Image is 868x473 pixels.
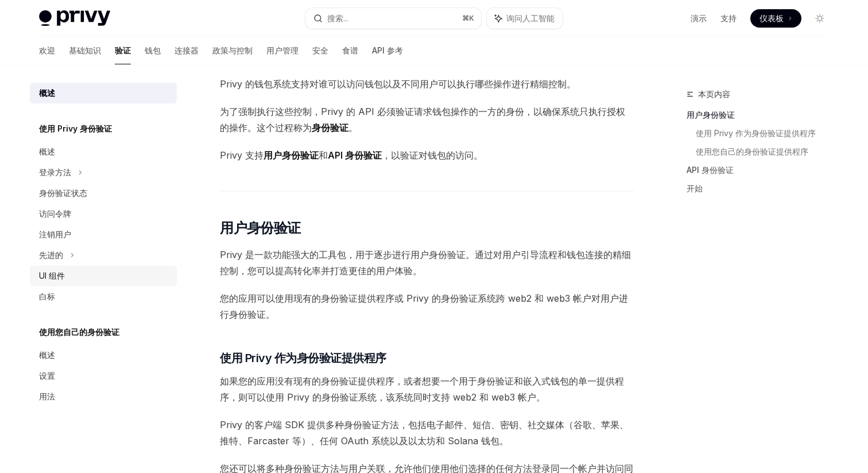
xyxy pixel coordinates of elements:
font: ，以验证对钱包的访问。 [382,149,483,161]
font: 为了强制执行这些控制，Privy 的 API 必须验证请求钱包操作的一方的身份，以确保系统只执行授权的操作。这个过程称为 [220,106,625,133]
font: ⌘ [462,14,469,22]
font: 您的应用可以使用现有的身份验证提供程序或 Privy 的身份验证系统跨 web2 和 web3 帐户对用户进行身份验证。 [220,293,628,320]
font: 安全 [312,45,328,55]
font: 演示 [691,13,707,23]
font: 概述 [39,88,55,98]
a: 注销用户 [30,224,177,245]
font: 本页内容 [698,89,730,99]
font: 搜索... [327,13,348,23]
font: K [469,14,474,22]
font: Privy 的钱包系统支持对谁可以访问钱包以及不同用户可以执行哪些操作进行精细控制。 [220,78,576,90]
font: 欢迎 [39,45,55,55]
a: UI 组件 [30,266,177,286]
font: 支持 [720,13,737,23]
font: 连接器 [175,45,199,55]
font: 使用您自己的身份验证 [39,327,119,337]
a: 概述 [30,345,177,366]
font: 询问人工智能 [506,13,555,23]
font: 验证 [115,45,131,55]
font: 用法 [39,391,55,401]
a: 身份验证状态 [30,183,177,203]
button: 切换暗模式 [811,9,829,28]
button: 询问人工智能 [487,8,563,29]
font: Privy 是一款功能强大的工具包，用于逐步进行用户身份验证。通过对用户引导流程和钱包连接的精细控制，您可以提高转化率并打造更佳的用户体验。 [220,249,631,276]
font: 政策与控制 [212,45,253,55]
font: 设置 [39,371,55,380]
font: 使用 Privy 身份验证 [39,124,112,133]
a: 基础知识 [69,37,101,64]
a: 用户身份验证 [687,106,838,124]
a: 政策与控制 [212,37,253,64]
font: 钱包 [145,45,161,55]
a: 用法 [30,386,177,407]
a: 用户管理 [266,37,299,64]
font: 概述 [39,350,55,360]
a: 使用 Privy 作为身份验证提供程序 [696,124,838,143]
font: Privy 支持 [220,149,263,161]
a: 访问令牌 [30,203,177,224]
font: 使用您自己的身份验证提供程序 [696,147,808,156]
a: API 身份验证 [687,161,838,179]
font: API 参考 [372,45,403,55]
a: 开始 [687,179,838,198]
img: 灯光标志 [39,10,110,26]
font: 。 [348,122,358,133]
font: API 身份验证 [687,165,734,175]
a: 连接器 [175,37,199,64]
a: 概述 [30,83,177,103]
font: 仪表板 [759,13,784,23]
font: 用户身份验证 [220,220,300,236]
font: 先进的 [39,250,63,260]
font: 基础知识 [69,45,101,55]
font: 使用 Privy 作为身份验证提供程序 [696,128,816,138]
a: 食谱 [342,37,358,64]
font: 身份验证状态 [39,188,87,198]
font: 用户身份验证 [263,149,319,161]
font: Privy 的客户端 SDK 提供多种身份验证方法，包括电子邮件、短信、密钥、社交媒体（谷歌、苹果、推特、Farcaster 等）、任何 OAuth 系统以及以太坊和 Solana 钱包。 [220,419,629,447]
font: 开始 [687,183,703,193]
a: 钱包 [145,37,161,64]
a: 设置 [30,366,177,386]
a: 安全 [312,37,328,64]
font: 身份验证 [312,122,348,133]
font: API 身份验证 [328,149,382,161]
font: 使用 Privy 作为身份验证提供程序 [220,351,386,365]
button: 搜索...⌘K [305,8,481,29]
a: 验证 [115,37,131,64]
a: 仪表板 [750,9,801,28]
a: 白标 [30,286,177,307]
font: UI 组件 [39,271,65,280]
font: 登录方法 [39,167,71,177]
a: 欢迎 [39,37,55,64]
font: 访问令牌 [39,209,71,218]
a: 使用您自己的身份验证提供程序 [696,143,838,161]
a: API 参考 [372,37,403,64]
font: 注销用户 [39,229,71,239]
font: 概述 [39,147,55,156]
a: 支持 [720,13,737,24]
font: 如果您的应用没有现有的身份验证提供程序，或者想要一个用于身份验证和嵌入式钱包的单一提供程序，则可以使用 Privy 的身份验证系统，该系统同时支持 web2 和 web3 帐户。 [220,375,624,403]
a: 概述 [30,141,177,162]
a: 演示 [691,13,707,24]
font: 食谱 [342,45,358,55]
font: 用户身份验证 [687,110,735,120]
font: 白标 [39,291,55,301]
font: 和 [319,149,328,161]
font: 用户管理 [266,45,299,55]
